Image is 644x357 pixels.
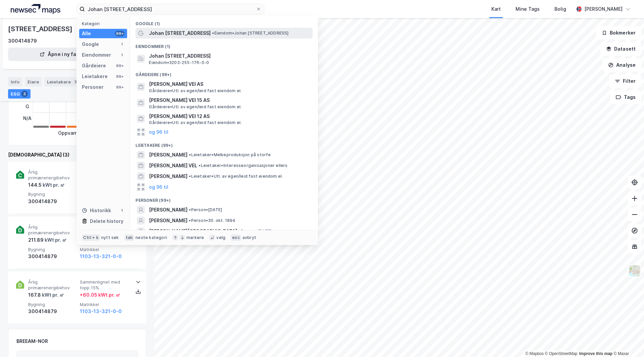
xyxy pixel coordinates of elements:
span: Sammenlignet med topp 15% [80,279,129,291]
div: [PERSON_NAME] [584,5,623,13]
div: Eiere [25,77,42,86]
span: Leietaker • Interesseorganisasjoner ellers [199,163,287,168]
span: Leietaker • Utl. av egen/leid fast eiendom el. [189,174,283,179]
span: [PERSON_NAME] [149,206,187,214]
a: OpenStreetMap [545,351,578,356]
span: Eiendom • Johan [STREET_ADDRESS] [212,31,288,36]
button: 1103-13-321-0-0 [80,307,122,315]
div: 1 [119,208,124,213]
span: Matrikkel [80,247,129,252]
div: 167.8 [28,291,64,299]
span: Leietaker • Melkeproduksjon på storfe [189,152,271,158]
div: G [23,101,32,113]
span: Årlig primærenergibehov [28,169,77,181]
div: Gårdeiere [82,62,106,70]
span: Person • [DATE] [189,207,222,213]
button: og 96 til [149,183,168,191]
span: Bygning [28,247,77,252]
div: Google [82,40,99,48]
button: 1103-13-321-0-0 [80,252,122,260]
span: Gårdeiere • Utl. av egen/leid fast eiendom el. [149,104,241,110]
div: Ctrl + k [82,234,100,241]
span: Gårdeiere • Utl. av egen/leid fast eiendom el. [149,120,241,125]
div: [STREET_ADDRESS] [8,23,74,34]
input: Søk på adresse, matrikkel, gårdeiere, leietakere eller personer [85,4,256,14]
button: Bokmerker [596,26,641,40]
div: Oppvarmingskarakter [58,129,108,137]
span: Eiendom • 3203-255-176-0-0 [149,60,209,65]
div: Kart [491,5,501,13]
div: + 60.05 kWt pr. ㎡ [80,291,120,299]
div: 211.89 [28,236,67,244]
div: Info [8,77,22,86]
button: Analyse [602,58,641,72]
div: Mine Tags [516,5,540,13]
div: N/A [23,113,32,124]
div: ESG [8,89,31,99]
div: tab [124,234,135,241]
div: 3 [21,91,28,97]
div: kWt pr. ㎡ [42,181,65,189]
div: 300414879 [28,307,77,315]
div: Historikk [82,206,111,215]
button: Datasett [600,42,641,56]
span: [PERSON_NAME][GEOGRAPHIC_DATA] [149,227,237,235]
span: • [189,174,191,179]
div: 1 [119,52,124,58]
div: BREEAM-NOR [16,337,48,345]
div: 99+ [115,31,124,36]
span: Person • [DATE] [238,229,272,234]
button: Filter [609,74,641,88]
div: kWt pr. ㎡ [41,291,64,299]
a: Improve this map [579,351,612,356]
span: Johan [STREET_ADDRESS] [149,52,310,60]
span: [PERSON_NAME] VEL [149,162,197,170]
div: Leietakere [82,72,108,80]
span: Gårdeiere • Utl. av egen/leid fast eiendom el. [149,88,241,94]
div: 99+ [115,63,124,68]
div: Personer (99+) [130,192,318,204]
div: Eiendommer (1) [130,39,318,51]
div: Bolig [554,5,566,13]
button: Åpne i ny fane [8,48,114,61]
span: • [212,31,214,36]
div: markere [186,235,204,240]
div: 1 [119,42,124,47]
span: • [189,152,191,157]
span: [PERSON_NAME] [149,172,187,180]
div: [DEMOGRAPHIC_DATA] (3) [8,151,146,159]
img: Z [628,264,641,277]
span: Bygning [28,191,77,197]
div: 144.5 [28,181,65,189]
div: 300414879 [28,252,77,260]
div: Leietakere (99+) [130,137,318,150]
span: [PERSON_NAME] [149,217,187,225]
div: avbryt [243,235,256,240]
div: Gårdeiere (99+) [130,67,318,79]
div: Leietakere [44,77,82,86]
div: Delete history [90,217,123,225]
div: Eiendommer [82,51,111,59]
span: • [199,163,201,168]
div: 300414879 [28,197,77,205]
span: Bygning [28,302,77,307]
img: logo.a4113a55bc3d86da70a041830d287a7e.svg [11,4,60,14]
span: [PERSON_NAME] VEI 15 AS [149,96,310,104]
div: 99+ [115,74,124,79]
div: esc [231,234,241,241]
div: 3 [72,78,79,85]
div: 99+ [115,84,124,90]
div: velg [216,235,225,240]
span: • [238,229,240,234]
span: Årlig primærenergibehov [28,279,77,291]
div: kWt pr. ㎡ [44,236,67,244]
button: og 96 til [149,128,168,136]
div: Alle [82,29,91,38]
div: Google (1) [130,16,318,28]
button: Tags [610,91,641,104]
div: nytt søk [101,235,119,240]
div: neste kategori [136,235,167,240]
span: Johan [STREET_ADDRESS] [149,29,211,37]
div: 300414879 [8,37,37,45]
span: Matrikkel [80,302,129,307]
